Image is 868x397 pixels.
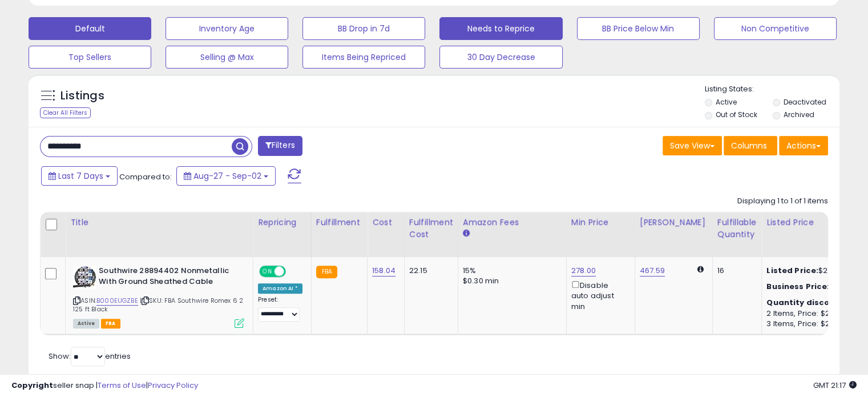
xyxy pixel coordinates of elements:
label: Active [716,97,737,107]
span: Compared to: [119,171,172,182]
div: 3 Items, Price: $268 [766,319,861,329]
span: OFF [284,267,302,276]
span: 2025-09-10 21:17 GMT [813,380,857,391]
div: $0.30 min [463,276,558,286]
h5: Listings [60,88,104,104]
button: BB Drop in 7d [302,17,425,40]
div: Clear All Filters [40,107,91,118]
button: Items Being Repriced [302,46,425,69]
button: Aug-27 - Sep-02 [176,166,276,186]
a: B000EUGZBE [96,296,138,306]
b: Southwire 28894402 Nonmetallic With Ground Sheathed Cable [99,266,237,290]
div: 16 [717,266,753,276]
span: Show: entries [49,351,131,362]
span: Last 7 Days [58,170,103,182]
div: seller snap | | [11,380,198,391]
div: Listed Price [766,216,865,228]
div: Amazon AI * [258,283,302,294]
a: Terms of Use [98,380,146,391]
span: Columns [731,140,767,151]
span: All listings currently available for purchase on Amazon [73,319,99,328]
div: Cost [372,216,399,228]
button: Default [29,17,151,40]
span: Aug-27 - Sep-02 [193,170,261,182]
small: Amazon Fees. [463,228,470,239]
div: [PERSON_NAME] [640,216,708,228]
a: 278.00 [571,265,596,276]
b: Quantity discounts [766,297,849,308]
button: Save View [663,136,722,155]
a: 158.04 [372,265,395,276]
button: Filters [258,136,302,156]
div: Preset: [258,296,302,322]
button: Selling @ Max [165,46,288,69]
div: Fulfillment [316,216,362,228]
div: 2 Items, Price: $270 [766,308,861,319]
small: FBA [316,266,337,278]
div: Title [70,216,248,228]
label: Archived [783,110,814,119]
div: Fulfillable Quantity [717,216,757,240]
b: Listed Price: [766,265,818,276]
button: Non Competitive [714,17,837,40]
div: 22.15 [409,266,449,276]
img: 51ftrNqHkKL._SL40_.jpg [73,266,96,288]
div: Repricing [258,216,306,228]
b: Business Price: [766,281,829,292]
div: Disable auto adjust min [571,279,626,312]
button: Needs to Reprice [439,17,562,40]
div: 15% [463,266,558,276]
a: Privacy Policy [148,380,198,391]
label: Deactivated [783,97,826,107]
div: Amazon Fees [463,216,562,228]
div: Fulfillment Cost [409,216,453,240]
label: Out of Stock [716,110,757,119]
strong: Copyright [11,380,53,391]
button: Inventory Age [165,17,288,40]
div: $278.00 [766,266,861,276]
span: | SKU: FBA Southwire Romex 6 2 125 ft Black [73,296,243,313]
div: $274 [766,282,861,292]
button: Last 7 Days [41,166,118,186]
p: Listing States: [705,84,839,95]
button: BB Price Below Min [577,17,700,40]
span: ON [260,267,274,276]
button: Actions [779,136,828,155]
button: Top Sellers [29,46,151,69]
div: Displaying 1 to 1 of 1 items [737,196,828,207]
span: FBA [101,319,120,328]
button: 30 Day Decrease [439,46,562,69]
a: 467.59 [640,265,665,276]
button: Columns [724,136,777,155]
div: : [766,298,861,308]
div: Min Price [571,216,630,228]
div: ASIN: [73,266,244,327]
